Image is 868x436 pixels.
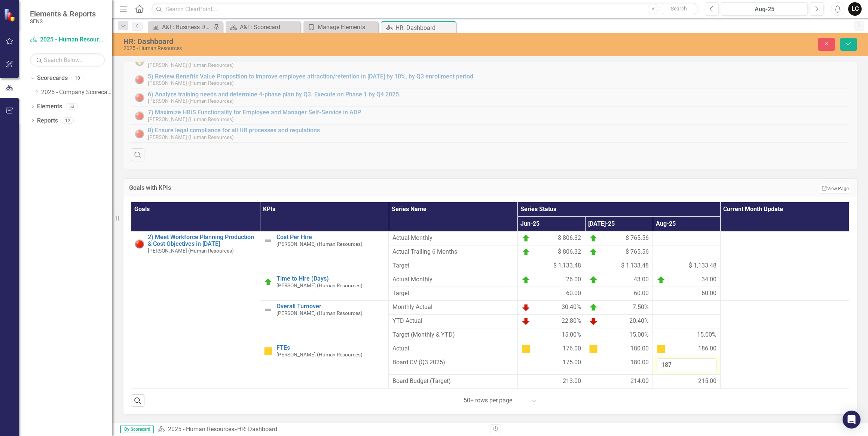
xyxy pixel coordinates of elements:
[135,239,144,248] img: Red: Critical Issues/Off-Track
[305,22,376,32] a: Manage Elements
[553,262,581,270] span: $ 1,133.48
[62,117,74,124] div: 12
[558,248,581,257] span: $ 806.32
[37,102,62,111] a: Elements
[566,289,581,298] span: 60.00
[848,2,862,16] button: LC
[657,275,666,284] img: On Target
[162,22,211,32] div: A&F: Business Day Financials sent out to Sr. Leadership
[522,317,531,326] img: Below Target
[621,262,649,270] span: $ 1,133.48
[589,344,598,353] img: At Risk
[698,377,716,386] span: 215.00
[698,344,716,353] span: 186.00
[563,344,581,353] span: 176.00
[634,289,649,298] span: 60.00
[392,289,513,298] span: Target
[30,35,105,44] a: 2025 - Human Resources
[276,234,385,241] a: Cost Per Hire
[37,117,58,125] a: Reports
[66,103,78,109] div: 53
[562,317,581,326] span: 22.80%
[566,275,581,284] span: 26.00
[276,283,363,288] small: [PERSON_NAME] (Human Resources)
[563,358,581,367] span: 175.00
[660,4,697,14] button: Search
[819,184,851,194] a: View Page
[724,5,805,14] div: Aug-25
[522,344,531,353] img: At Risk
[702,275,716,284] span: 34.00
[392,358,513,367] span: Board CV (Q3 2025)
[629,331,649,339] span: 15.00%
[634,275,649,284] span: 43.00
[392,331,513,339] span: Target (Monthly & YTD)
[148,234,256,247] a: 2) Meet Workforce Planning Production & Cost Objectives in [DATE]
[522,275,531,284] img: On Target
[392,275,513,284] span: Actual Monthly
[392,262,513,270] span: Target
[522,248,531,257] img: On Target
[264,236,273,245] img: Not Defined
[392,317,513,325] span: YTD Actual
[392,303,513,312] span: Monthly Actual
[392,344,513,353] span: Actual
[30,9,96,18] span: Elements & Reports
[589,248,598,257] img: On Target
[264,347,273,356] img: At Risk
[152,3,699,16] input: Search ClearPoint...
[276,275,385,282] a: Time to Hire (Days)
[633,303,649,312] span: 7.50%
[558,234,581,243] span: $ 806.32
[392,234,513,242] span: Actual Monthly
[276,344,385,351] a: FTEs
[237,426,277,433] div: HR: Dashboard
[562,303,581,312] span: 30.40%
[657,344,666,353] img: At Risk
[843,411,861,429] div: Open Intercom Messenger
[630,344,649,353] span: 180.00
[697,331,716,339] span: 15.00%
[41,88,112,97] a: 2025 - Company Scorecard
[392,248,513,256] span: Actual Trailing 6 Months
[30,53,105,67] input: Search Below...
[276,241,363,247] small: [PERSON_NAME] (Human Resources)
[392,377,513,386] span: Board Budget (Target)
[120,426,154,433] span: By Scorecard
[562,331,581,339] span: 15.00%
[522,234,531,243] img: On Target
[629,317,649,326] span: 20.40%
[227,22,299,32] a: A&F: Scorecard
[276,352,363,358] small: [PERSON_NAME] (Human Resources)
[702,289,716,298] span: 60.00
[589,303,598,312] img: On Target
[589,317,598,326] img: Below Target
[30,18,96,24] small: SENS
[395,23,454,33] div: HR: Dashboard
[626,234,649,243] span: $ 765.56
[123,37,538,46] div: HR: Dashboard
[721,2,808,16] button: Aug-25
[671,6,687,12] span: Search
[318,22,376,32] div: Manage Elements
[264,278,273,287] img: On Target
[630,358,649,367] span: 180.00
[4,9,17,22] img: ClearPoint Strategy
[630,377,649,386] span: 214.00
[563,377,581,386] span: 213.00
[240,22,299,32] div: A&F: Scorecard
[276,310,363,316] small: [PERSON_NAME] (Human Resources)
[522,303,531,312] img: Below Target
[589,234,598,243] img: On Target
[148,248,234,254] small: [PERSON_NAME] (Human Resources)
[123,46,538,51] div: 2025 - Human Resources
[71,75,83,81] div: 10
[689,262,716,270] span: $ 1,133.48
[264,305,273,314] img: Not Defined
[276,303,385,310] a: Overall Turnover
[129,185,527,191] h3: Goals with KPIs
[626,248,649,257] span: $ 765.56
[168,426,234,433] a: 2025 - Human Resources
[37,74,68,83] a: Scorecards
